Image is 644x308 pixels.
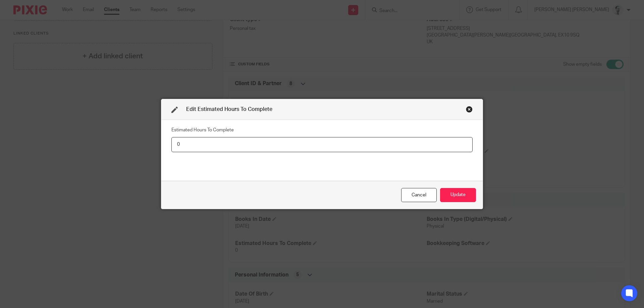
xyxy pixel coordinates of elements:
input: Estimated Hours To Complete [171,137,473,152]
label: Estimated Hours To Complete [171,127,234,133]
div: Close this dialog window [401,188,437,202]
button: Update [440,188,476,202]
span: Edit Estimated Hours To Complete [186,107,272,112]
div: Close this dialog window [466,106,473,113]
